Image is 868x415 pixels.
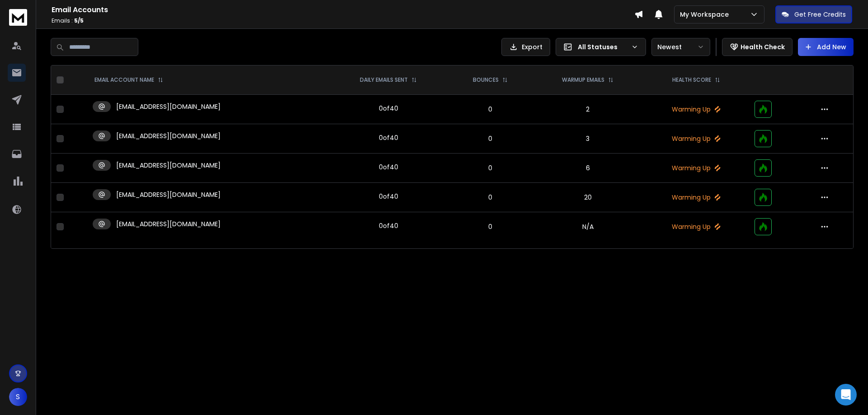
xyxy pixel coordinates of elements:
p: Warming Up [649,134,744,143]
button: Newest [651,38,710,56]
p: Health Check [741,42,785,51]
p: [EMAIL_ADDRESS][DOMAIN_NAME] [116,131,221,140]
p: Warming Up [649,105,744,114]
h1: Email Accounts [52,5,634,15]
div: 0 of 40 [379,104,398,113]
td: 3 [532,124,644,154]
div: EMAIL ACCOUNT NAME [94,76,163,84]
button: S [9,388,27,406]
p: All Statuses [578,42,627,51]
p: HEALTH SCORE [672,76,711,84]
p: 0 [454,105,527,114]
p: 0 [454,193,527,202]
span: 5 / 5 [74,17,84,24]
div: 0 of 40 [379,221,398,230]
button: Get Free Credits [775,5,852,23]
p: Get Free Credits [794,10,846,19]
p: Warming Up [649,222,744,231]
p: 0 [454,134,527,143]
p: [EMAIL_ADDRESS][DOMAIN_NAME] [116,190,221,199]
td: 6 [532,154,644,183]
p: DAILY EMAILS SENT [360,76,408,84]
img: logo [9,9,27,26]
p: Warming Up [649,163,744,173]
p: [EMAIL_ADDRESS][DOMAIN_NAME] [116,219,221,228]
p: 0 [454,163,527,173]
p: 0 [454,222,527,231]
p: WARMUP EMAILS [562,76,604,84]
td: 20 [532,183,644,212]
p: My Workspace [680,10,732,19]
div: 0 of 40 [379,163,398,172]
p: Warming Up [649,193,744,202]
div: 0 of 40 [379,192,398,201]
p: BOUNCES [473,76,499,84]
div: 0 of 40 [379,133,398,142]
td: N/A [532,212,644,242]
div: Open Intercom Messenger [835,384,857,406]
p: [EMAIL_ADDRESS][DOMAIN_NAME] [116,161,221,170]
button: Add New [798,38,854,56]
p: [EMAIL_ADDRESS][DOMAIN_NAME] [116,102,221,111]
button: Health Check [722,38,793,56]
button: Export [501,38,550,56]
p: Emails : [52,17,634,24]
td: 2 [532,95,644,124]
